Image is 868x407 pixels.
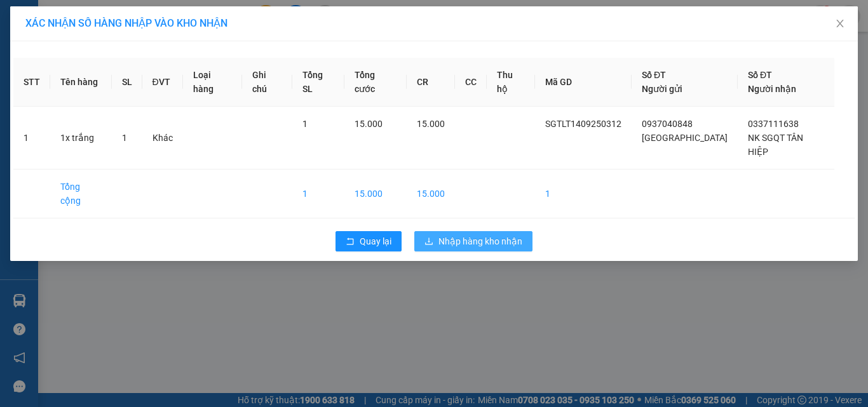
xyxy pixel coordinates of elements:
[424,237,433,247] span: download
[183,58,243,107] th: Loại hàng
[302,119,308,129] span: 1
[346,237,355,247] span: rollback
[748,84,796,94] span: Người nhận
[142,107,183,170] td: Khác
[822,6,858,42] button: Close
[535,58,632,107] th: Mã GD
[545,119,621,129] span: SGTLT1409250312
[292,170,344,218] td: 1
[748,70,772,80] span: Số ĐT
[25,17,227,29] span: XÁC NHẬN SỐ HÀNG NHẬP VÀO KHO NHẬN
[344,170,407,218] td: 15.000
[455,58,487,107] th: CC
[642,133,728,143] span: [GEOGRAPHIC_DATA]
[407,170,455,218] td: 15.000
[50,58,112,107] th: Tên hàng
[438,234,522,248] span: Nhập hàng kho nhận
[835,18,845,29] span: close
[748,133,803,157] span: NK SGQT TÂN HIỆP
[344,58,407,107] th: Tổng cước
[242,58,292,107] th: Ghi chú
[642,70,666,80] span: Số ĐT
[122,133,127,143] span: 1
[142,58,183,107] th: ĐVT
[50,107,112,170] td: 1x trắng
[487,58,535,107] th: Thu hộ
[642,119,693,129] span: 0937040848
[50,170,112,218] td: Tổng cộng
[112,58,142,107] th: SL
[13,107,50,170] td: 1
[407,58,455,107] th: CR
[748,119,799,129] span: 0337111638
[292,58,344,107] th: Tổng SL
[535,170,632,218] td: 1
[360,234,391,248] span: Quay lại
[642,84,682,94] span: Người gửi
[414,231,532,251] button: downloadNhập hàng kho nhận
[336,231,402,251] button: rollbackQuay lại
[13,58,50,107] th: STT
[355,119,383,129] span: 15.000
[417,119,445,129] span: 15.000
